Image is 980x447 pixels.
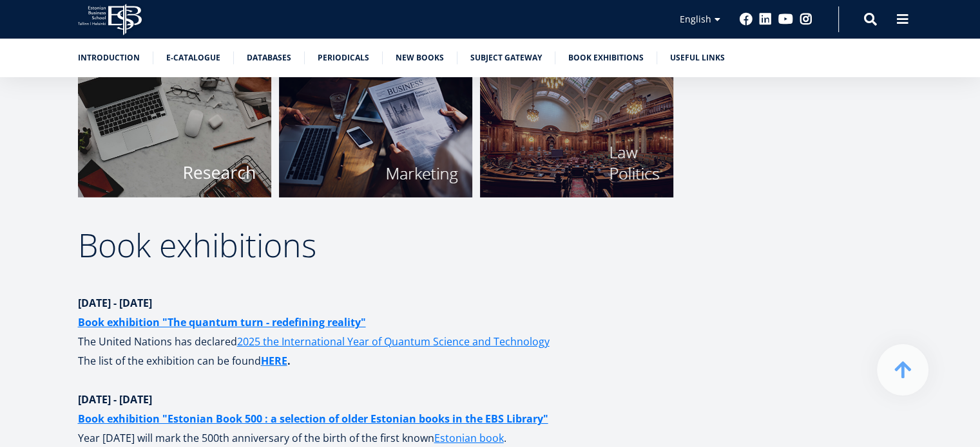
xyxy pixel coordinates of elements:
[166,51,220,64] a: E-catalogue
[247,51,291,64] a: Databases
[78,296,152,310] strong: [DATE] - [DATE]
[78,313,690,351] p: The United Nations has declared
[261,354,291,368] strong: .
[78,315,366,329] strong: Book exhibition "The quantum turn - redefining reality"
[568,51,644,64] a: Book exhibitions
[759,13,772,26] a: Linkedin
[78,229,690,261] h2: Book exhibitions
[470,51,542,64] a: Subject Gateway
[800,13,812,26] a: Instagram
[778,13,793,26] a: Youtube
[78,392,152,406] strong: [DATE] - [DATE]
[237,332,550,351] a: 2025 the International Year of Quantum Science and Technology
[396,51,444,64] a: New books
[480,69,673,197] img: 15. Õigus eng.png
[78,313,366,332] a: Book exhibition "The quantum turn - redefining reality"
[78,351,690,370] p: The list of the exhibition can be found
[670,51,725,64] a: Useful links
[740,13,753,26] a: Facebook
[279,69,472,197] img: 14. Turundus eng.png
[261,351,287,370] a: HERE
[318,51,369,64] a: Periodicals
[78,409,548,428] a: Book exhibition "Estonian Book 500 : a selection of older Estonian books in the EBS Library"
[78,51,140,64] a: Introduction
